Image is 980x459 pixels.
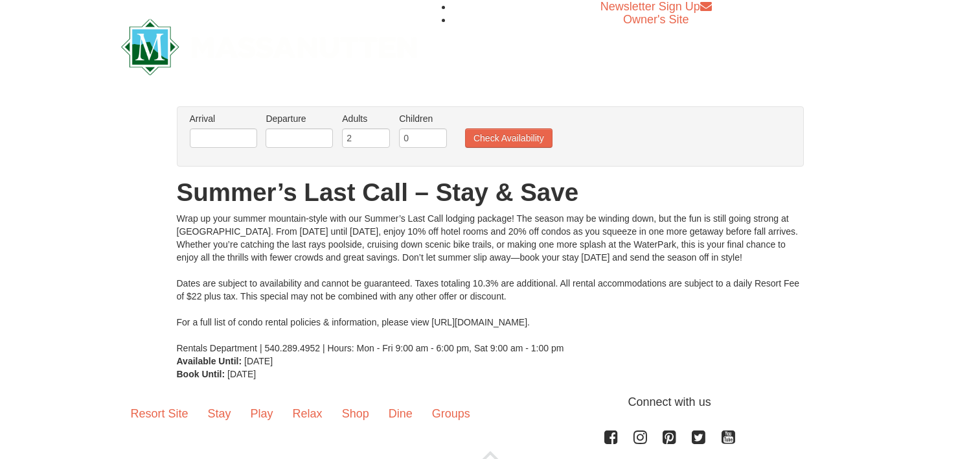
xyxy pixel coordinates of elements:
a: Play [241,394,283,434]
label: Arrival [190,112,257,125]
a: Dine [379,394,422,434]
div: Wrap up your summer mountain-style with our Summer’s Last Call lodging package! The season may be... [177,212,804,355]
a: Relax [283,394,332,434]
p: Connect with us [121,394,860,411]
strong: Available Until: [177,356,242,366]
a: Groups [422,394,480,434]
label: Adults [342,112,390,125]
a: Resort Site [121,394,198,434]
a: Shop [332,394,379,434]
img: Massanutten Resort Logo [121,19,418,75]
a: Stay [198,394,241,434]
a: Owner's Site [623,13,689,26]
label: Departure [266,112,333,125]
label: Children [399,112,447,125]
button: Check Availability [465,128,553,148]
span: [DATE] [244,356,273,366]
a: Massanutten Resort [121,30,418,60]
h1: Summer’s Last Call – Stay & Save [177,180,804,206]
strong: Book Until: [177,369,225,379]
span: [DATE] [227,369,256,379]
